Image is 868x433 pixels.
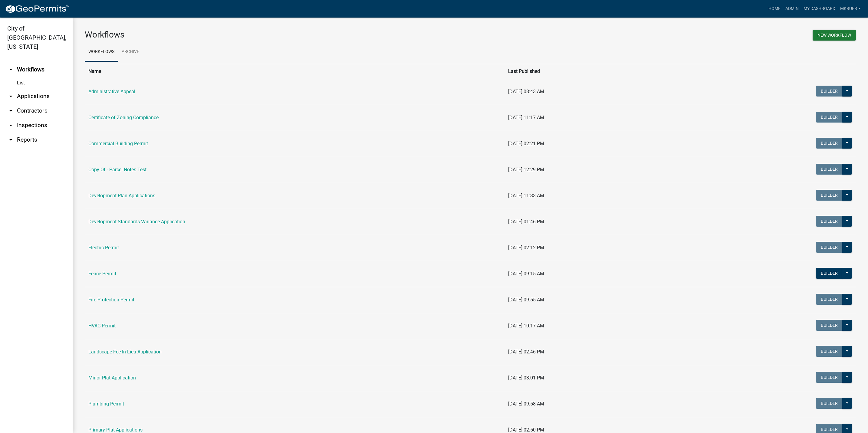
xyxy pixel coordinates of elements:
[508,401,544,407] span: [DATE] 09:58 AM
[813,30,856,41] button: New Workflow
[88,297,134,303] a: Fire Protection Permit
[783,3,801,15] a: Admin
[508,193,544,198] span: [DATE] 11:33 AM
[88,219,185,225] a: Development Standards Variance Application
[7,107,15,114] i: arrow_drop_down
[508,349,544,355] span: [DATE] 02:46 PM
[816,320,843,331] button: Builder
[85,64,505,79] th: Name
[7,66,15,73] i: arrow_drop_up
[816,190,843,201] button: Builder
[118,42,143,62] a: Archive
[508,115,544,120] span: [DATE] 11:17 AM
[801,3,838,15] a: My Dashboard
[7,136,15,143] i: arrow_drop_down
[508,141,544,146] span: [DATE] 02:21 PM
[816,138,843,149] button: Builder
[7,122,15,129] i: arrow_drop_down
[88,245,119,251] a: Electric Permit
[508,219,544,225] span: [DATE] 01:46 PM
[816,268,843,279] button: Builder
[816,372,843,383] button: Builder
[88,193,155,198] a: Development Plan Applications
[508,297,544,303] span: [DATE] 09:55 AM
[766,3,783,15] a: Home
[88,323,116,329] a: HVAC Permit
[88,427,143,433] a: Primary Plat Applications
[816,242,843,253] button: Builder
[816,112,843,123] button: Builder
[85,42,118,62] a: Workflows
[816,346,843,357] button: Builder
[88,375,136,381] a: Minor Plat Application
[88,271,116,277] a: Fence Permit
[816,398,843,409] button: Builder
[508,323,544,329] span: [DATE] 10:17 AM
[7,93,15,100] i: arrow_drop_down
[816,294,843,305] button: Builder
[508,89,544,94] span: [DATE] 08:43 AM
[838,3,863,15] a: mkruer
[85,30,466,40] h3: Workflows
[88,141,148,146] a: Commercial Building Permit
[508,427,544,433] span: [DATE] 02:50 PM
[508,245,544,251] span: [DATE] 02:12 PM
[508,375,544,381] span: [DATE] 03:01 PM
[505,64,679,79] th: Last Published
[88,167,146,172] a: Copy Of - Parcel Notes Test
[88,401,124,407] a: Plumbing Permit
[88,349,162,355] a: Landscape Fee-In-Lieu Application
[816,216,843,227] button: Builder
[816,86,843,97] button: Builder
[816,164,843,175] button: Builder
[508,167,544,172] span: [DATE] 12:29 PM
[88,115,159,120] a: Certificate of Zoning Compliance
[88,89,135,94] a: Administrative Appeal
[508,271,544,277] span: [DATE] 09:15 AM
